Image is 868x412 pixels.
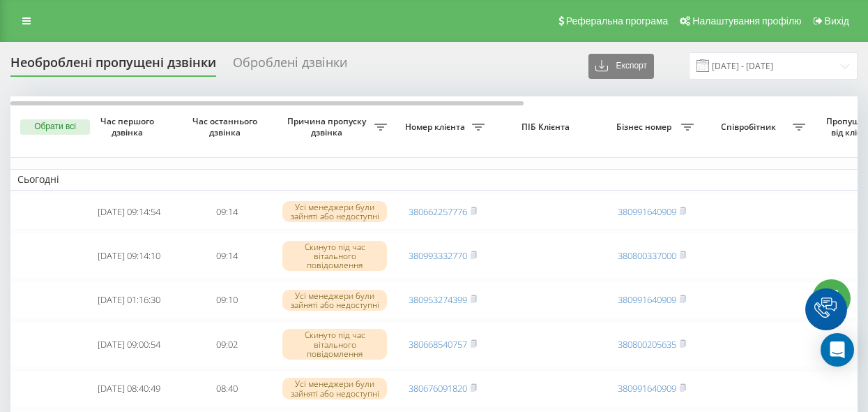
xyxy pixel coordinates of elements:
[233,55,347,77] div: Оброблені дзвінки
[178,281,275,318] td: 09:10
[409,338,467,351] a: 380668540757
[178,370,275,407] td: 08:40
[618,205,676,218] a: 380991640909
[503,122,591,133] span: ПІБ Клієнта
[618,293,676,306] a: 380991640909
[282,329,387,360] div: Скинуто під час вітального повідомлення
[189,116,264,138] span: Час останнього дзвінка
[282,116,374,138] span: Причина пропуску дзвінка
[178,193,275,230] td: 09:14
[80,233,178,279] td: [DATE] 09:14:10
[610,122,681,133] span: Бізнес номер
[91,116,167,138] span: Час першого дзвінка
[80,281,178,318] td: [DATE] 01:16:30
[618,382,676,395] a: 380991640909
[282,378,387,399] div: Усі менеджери були зайняті або недоступні
[178,233,275,279] td: 09:14
[282,241,387,272] div: Скинуто під час вітального повідомлення
[409,205,467,218] a: 380662257776
[80,321,178,367] td: [DATE] 09:00:54
[618,249,676,262] a: 380800337000
[409,382,467,395] a: 380676091820
[80,193,178,230] td: [DATE] 09:14:54
[566,15,669,27] span: Реферальна програма
[409,293,467,306] a: 380953274399
[708,122,793,133] span: Співробітник
[401,122,472,133] span: Номер клієнта
[10,55,216,77] div: Необроблені пропущені дзвінки
[20,119,90,135] button: Обрати всі
[692,15,801,27] span: Налаштування профілю
[282,290,387,311] div: Усі менеджери були зайняті або недоступні
[825,15,849,27] span: Вихід
[409,249,467,262] a: 380993332770
[821,333,854,367] div: Open Intercom Messenger
[588,54,654,79] button: Експорт
[80,370,178,407] td: [DATE] 08:40:49
[178,321,275,367] td: 09:02
[282,201,387,222] div: Усі менеджери були зайняті або недоступні
[618,338,676,351] a: 380800205635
